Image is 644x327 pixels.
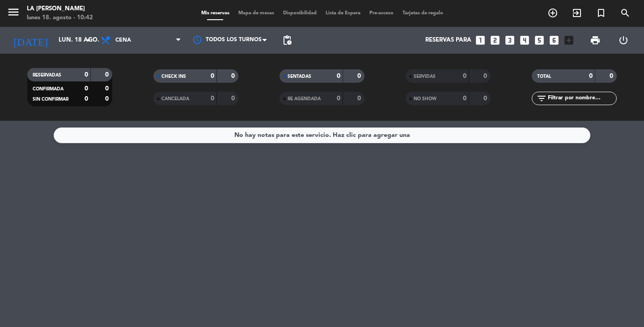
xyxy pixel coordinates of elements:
[548,34,560,46] i: looks_6
[105,85,110,92] strong: 0
[463,73,466,79] strong: 0
[27,4,93,13] div: LA [PERSON_NAME]
[475,34,486,46] i: looks_one
[519,34,530,46] i: looks_4
[572,8,582,18] i: exit_to_app
[357,73,363,79] strong: 0
[537,74,551,79] span: TOTAL
[547,93,616,103] input: Filtrar por nombre...
[357,95,363,102] strong: 0
[279,11,321,16] span: Disponibilidad
[33,97,68,102] span: SIN CONFIRMAR
[483,95,489,102] strong: 0
[618,35,629,46] i: power_settings_new
[234,11,279,16] span: Mapa de mesas
[398,11,448,16] span: Tarjetas de regalo
[105,96,110,102] strong: 0
[337,73,340,79] strong: 0
[27,13,93,22] div: lunes 18. agosto - 10:42
[536,93,547,104] i: filter_list
[547,8,558,18] i: add_circle_outline
[7,30,54,50] i: [DATE]
[489,34,501,46] i: looks_two
[321,11,365,16] span: Lista de Espera
[288,97,321,101] span: RE AGENDADA
[282,35,292,46] span: pending_actions
[115,37,131,43] span: Cena
[105,72,110,78] strong: 0
[85,85,88,92] strong: 0
[7,5,20,19] i: menu
[534,34,545,46] i: looks_5
[590,35,601,46] span: print
[563,34,575,46] i: add_box
[231,95,237,102] strong: 0
[7,5,20,22] button: menu
[211,73,214,79] strong: 0
[211,95,214,102] strong: 0
[33,87,64,91] span: CONFIRMADA
[85,96,88,102] strong: 0
[288,74,311,79] span: SENTADAS
[161,74,186,79] span: CHECK INS
[414,97,436,101] span: NO SHOW
[231,73,237,79] strong: 0
[620,8,631,18] i: search
[483,73,489,79] strong: 0
[425,37,471,44] span: Reservas para
[504,34,516,46] i: looks_3
[609,27,637,54] div: LOG OUT
[83,35,94,46] i: arrow_drop_down
[85,72,88,78] strong: 0
[33,73,61,77] span: RESERVADAS
[337,95,340,102] strong: 0
[197,11,234,16] span: Mis reservas
[610,73,615,79] strong: 0
[161,97,189,101] span: CANCELADA
[596,8,606,18] i: turned_in_not
[234,130,410,140] div: No hay notas para este servicio. Haz clic para agregar una
[414,74,436,79] span: SERVIDAS
[365,11,398,16] span: Pre-acceso
[589,73,593,79] strong: 0
[463,95,466,102] strong: 0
